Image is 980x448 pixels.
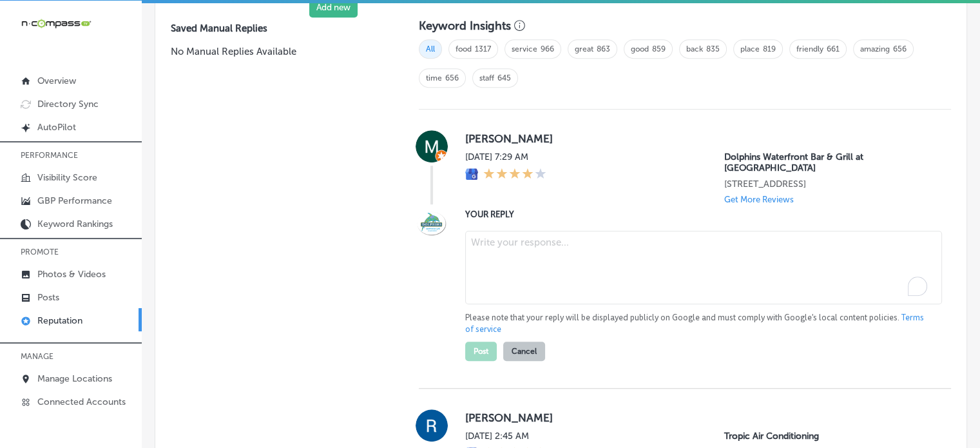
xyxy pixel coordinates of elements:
a: place [740,44,760,54]
p: Manage Locations [37,373,112,384]
a: Terms of service [465,312,924,335]
a: back [686,44,703,54]
h3: Keyword Insights [419,19,511,33]
p: GBP Performance [37,195,112,206]
p: Get More Reviews [724,195,794,204]
a: 656 [893,44,907,54]
p: Dolphins Waterfront Bar & Grill at Cape Crossing [724,151,930,173]
img: 660ab0bf-5cc7-4cb8-ba1c-48b5ae0f18e60NCTV_CLogo_TV_Black_-500x88.png [21,17,91,30]
a: 835 [706,44,720,54]
img: Image [416,208,448,240]
a: 863 [597,44,610,54]
p: Overview [37,75,76,86]
p: Photos & Videos [37,269,106,280]
label: [DATE] 7:29 AM [465,151,546,162]
a: friendly [796,44,823,54]
a: service [512,44,537,54]
textarea: To enrich screen reader interactions, please activate Accessibility in Grammarly extension settings [465,231,942,304]
a: 656 [445,73,459,83]
label: YOUR REPLY [465,209,930,219]
a: 859 [652,44,666,54]
a: 966 [541,44,554,54]
a: time [426,73,442,83]
p: Directory Sync [37,99,99,110]
p: Please note that your reply will be displayed publicly on Google and must comply with Google's lo... [465,312,930,335]
a: good [631,44,649,54]
a: 645 [497,73,511,83]
a: 661 [827,44,840,54]
a: 819 [763,44,776,54]
p: Keyword Rankings [37,219,113,229]
p: No Manual Replies Available [171,44,378,59]
a: great [575,44,593,54]
p: Visibility Score [37,172,97,183]
p: Connected Accounts [37,396,126,407]
p: Reputation [37,315,82,326]
p: Posts [37,292,59,303]
a: staff [479,73,494,83]
button: Cancel [503,342,545,361]
label: [DATE] 2:45 AM [465,431,546,442]
a: food [456,44,472,54]
p: 310 Lagoon Way [724,179,930,190]
label: Saved Manual Replies [171,23,378,34]
button: Post [465,342,497,361]
a: amazing [860,44,890,54]
span: All [419,39,442,59]
p: AutoPilot [37,122,76,133]
label: [PERSON_NAME] [465,132,930,145]
a: 1317 [475,44,491,54]
label: [PERSON_NAME] [465,411,930,424]
div: 4 Stars [483,168,546,182]
p: Tropic Air Conditioning [724,431,930,442]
